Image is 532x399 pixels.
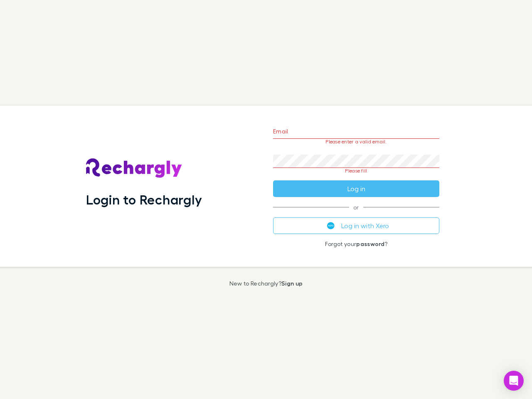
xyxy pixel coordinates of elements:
button: Log in with Xero [273,217,439,234]
span: or [273,207,439,207]
h1: Login to Rechargly [86,192,202,207]
p: Forgot your ? [273,241,439,247]
img: Rechargly's Logo [86,158,182,178]
p: New to Rechargly? [229,280,303,287]
img: Xero's logo [327,222,335,229]
a: Sign up [281,280,303,287]
a: password [356,240,384,247]
button: Log in [273,180,439,197]
p: Please fill [273,168,439,174]
div: Open Intercom Messenger [504,371,524,391]
p: Please enter a valid email. [273,139,439,145]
